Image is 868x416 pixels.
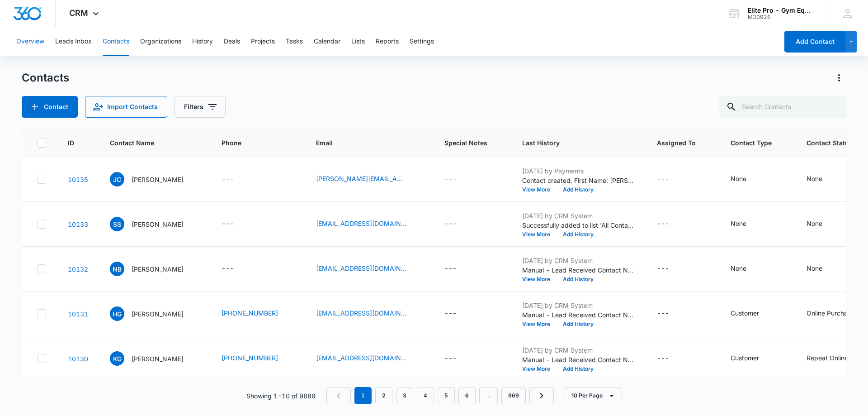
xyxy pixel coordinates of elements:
[316,138,410,148] span: Email
[251,27,275,56] button: Projects
[444,263,473,274] div: Special Notes - - Select to Edit Field
[410,27,434,56] button: Settings
[68,220,88,228] a: Navigate to contact details page for Steven Saunders
[657,353,669,364] div: ---
[224,27,240,56] button: Deals
[316,308,423,319] div: Email - 1968polog@gmail.com - Select to Edit Field
[522,166,635,176] p: [DATE] by Payments
[522,277,557,282] button: View More
[222,308,278,318] a: [PHONE_NUMBER]
[748,7,814,14] div: account name
[522,301,635,310] p: [DATE] by CRM System
[316,174,423,185] div: Email - JAYSON.CHESHIRE@SURPRISEAZ.GOV - Select to Edit Field
[103,27,129,56] button: Contacts
[16,27,44,56] button: Overview
[222,263,234,274] div: ---
[731,174,746,183] div: None
[522,310,635,320] p: Manual - Lead Received Contact Name: [PERSON_NAME] Phone: [PHONE_NUMBER] Email: [EMAIL_ADDRESS][D...
[132,175,184,184] p: [PERSON_NAME]
[657,353,685,364] div: Assigned To - - Select to Edit Field
[222,174,234,185] div: ---
[807,263,822,273] div: None
[807,219,839,230] div: Contact Status - None - Select to Edit Field
[417,387,434,404] a: Page 4
[557,187,600,192] button: Add History
[444,138,487,148] span: Special Notes
[110,217,200,231] div: Contact Name - Steven Saunders - Select to Edit Field
[132,264,184,274] p: [PERSON_NAME]
[316,219,406,228] a: [EMAIL_ADDRESS][DOMAIN_NAME]
[351,27,365,56] button: Lists
[731,174,763,185] div: Contact Type - None - Select to Edit Field
[222,219,250,230] div: Phone - - Select to Edit Field
[316,353,423,364] div: Email - fynicontract@gmail.com - Select to Edit Field
[657,308,669,319] div: ---
[522,256,635,265] p: [DATE] by CRM System
[731,138,772,148] span: Contact Type
[565,387,622,404] button: 10 Per Page
[657,138,696,148] span: Assigned To
[444,174,473,185] div: Special Notes - - Select to Edit Field
[522,321,557,327] button: View More
[110,262,124,276] span: NB
[657,219,669,230] div: ---
[444,174,457,185] div: ---
[326,387,554,404] nav: Pagination
[68,176,88,183] a: Navigate to contact details page for Jayson CHESHIRE
[85,96,167,118] button: Import Contacts
[222,138,281,148] span: Phone
[110,351,200,366] div: Contact Name - Keith Gibson - Select to Edit Field
[522,187,557,192] button: View More
[522,232,557,237] button: View More
[807,263,839,274] div: Contact Status - None - Select to Edit Field
[140,27,181,56] button: Organizations
[110,306,124,321] span: HG
[222,308,294,319] div: Phone - (510) 612-1441 - Select to Edit Field
[657,263,685,274] div: Assigned To - - Select to Edit Field
[69,8,88,18] span: CRM
[444,308,473,319] div: Special Notes - - Select to Edit Field
[438,387,455,404] a: Page 5
[316,263,423,274] div: Email - normacastro171@yahoo.com - Select to Edit Field
[286,27,303,56] button: Tasks
[731,263,746,273] div: None
[110,351,124,366] span: KG
[719,96,846,118] input: Search Contacts
[529,387,554,404] a: Next Page
[784,31,845,53] button: Add Contact
[657,308,685,319] div: Assigned To - - Select to Edit Field
[807,174,839,185] div: Contact Status - None - Select to Edit Field
[731,353,775,364] div: Contact Type - Customer - Select to Edit Field
[444,353,457,364] div: ---
[396,387,413,404] a: Page 3
[807,174,822,183] div: None
[657,174,669,185] div: ---
[110,262,200,276] div: Contact Name - Norma Boone - Select to Edit Field
[657,174,685,185] div: Assigned To - - Select to Edit Field
[522,138,622,148] span: Last History
[444,219,473,230] div: Special Notes - - Select to Edit Field
[731,308,759,318] div: Customer
[522,220,635,230] p: Successfully added to list 'All Contact Except 'Member App''.
[522,211,635,220] p: [DATE] by CRM System
[316,353,406,363] a: [EMAIL_ADDRESS][DOMAIN_NAME]
[731,353,759,363] div: Customer
[316,174,406,183] a: [PERSON_NAME][EMAIL_ADDRESS][DOMAIN_NAME]
[22,71,69,85] h1: Contacts
[110,172,124,186] span: JC
[222,353,278,363] a: [PHONE_NUMBER]
[175,96,226,118] button: Filters
[132,309,184,319] p: [PERSON_NAME]
[222,174,250,185] div: Phone - - Select to Edit Field
[557,321,600,327] button: Add History
[68,265,88,273] a: Navigate to contact details page for Norma Boone
[731,219,763,230] div: Contact Type - None - Select to Edit Field
[132,354,184,363] p: [PERSON_NAME]
[314,27,340,56] button: Calendar
[222,263,250,274] div: Phone - - Select to Edit Field
[68,138,75,148] span: ID
[522,345,635,355] p: [DATE] by CRM System
[748,14,814,20] div: account id
[222,219,234,230] div: ---
[375,387,392,404] a: Page 2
